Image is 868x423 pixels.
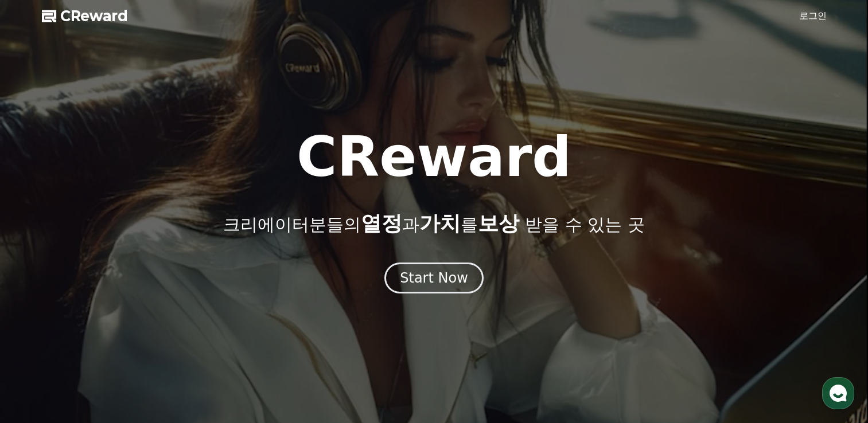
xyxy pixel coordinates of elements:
[478,211,519,235] span: 보상
[799,9,827,23] a: 로그인
[400,269,468,287] div: Start Now
[419,211,461,235] span: 가치
[223,212,644,235] p: 크리에이터분들의 과 를 받을 수 있는 곳
[297,130,571,185] h1: CReward
[361,211,402,235] span: 열정
[384,274,484,285] a: Start Now
[384,263,484,293] button: Start Now
[42,7,128,25] a: CReward
[60,7,128,25] span: CReward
